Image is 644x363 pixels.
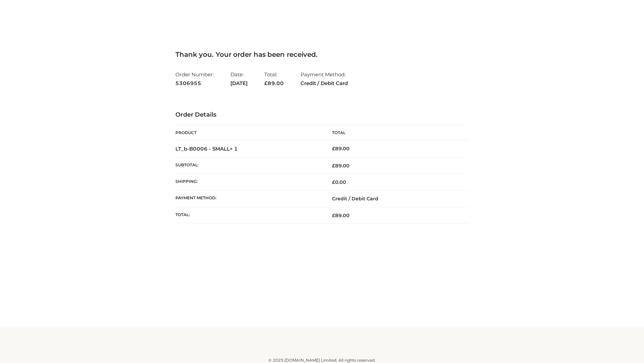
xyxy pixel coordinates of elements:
bdi: 0.00 [332,179,346,185]
bdi: 89.00 [332,146,350,152]
span: £ [332,163,335,169]
h3: Thank you. Your order has been received. [175,50,469,58]
li: Order Number: [175,69,214,89]
td: Credit / Debit Card [322,191,469,207]
span: 89.00 [332,212,350,218]
span: £ [332,212,335,218]
th: Total [322,125,469,140]
span: £ [332,179,335,185]
h3: Order Details [175,111,469,119]
span: £ [332,146,335,152]
li: Date: [230,69,248,89]
strong: 5306955 [175,79,214,88]
th: Shipping: [175,174,322,191]
th: Product [175,125,322,140]
strong: LT_b-B0006 - SMALL [175,146,238,152]
strong: × 1 [230,146,238,152]
th: Subtotal: [175,157,322,174]
span: £ [264,80,268,86]
strong: [DATE] [230,79,248,88]
span: 89.00 [264,80,284,86]
strong: Credit / Debit Card [301,79,348,88]
span: 89.00 [332,163,350,169]
th: Total: [175,207,322,224]
li: Payment Method: [301,69,348,89]
li: Total: [264,69,284,89]
th: Payment method: [175,191,322,207]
